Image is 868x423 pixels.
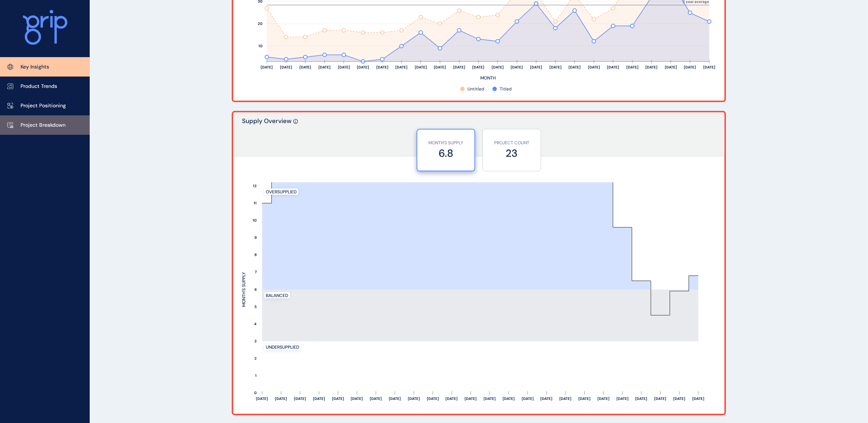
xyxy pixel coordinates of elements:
text: [DATE] [338,65,350,70]
text: 20 [258,22,262,26]
text: [DATE] [453,65,465,70]
p: Supply Overview [242,117,291,156]
text: [DATE] [692,396,704,401]
text: [DATE] [357,65,369,70]
text: [DATE] [472,65,484,70]
p: Product Trends [21,83,57,90]
text: [DATE] [427,396,439,401]
text: [DATE] [597,396,610,401]
text: [DATE] [636,396,648,401]
text: [DATE] [673,396,685,401]
text: [DATE] [684,65,696,70]
text: [DATE] [389,396,401,401]
text: 7 [255,270,257,275]
text: 3 [254,339,257,344]
text: 0 [254,391,257,396]
text: [DATE] [654,396,666,401]
text: [DATE] [626,65,638,70]
text: [DATE] [415,65,427,70]
text: 10 [253,218,257,223]
text: [DATE] [332,396,344,401]
text: 8 [254,253,257,257]
p: Key Insights [21,63,49,71]
text: [DATE] [588,65,600,70]
text: [DATE] [511,65,523,70]
text: [DATE] [313,396,325,401]
text: [DATE] [256,396,268,401]
text: [DATE] [503,396,515,401]
text: [DATE] [607,65,619,70]
text: [DATE] [530,65,542,70]
text: [DATE] [492,65,504,70]
text: 9 [254,235,257,240]
label: 6.8 [421,146,471,160]
text: 5 [254,305,257,309]
text: [DATE] [569,65,581,70]
text: 2 [254,356,257,361]
text: [DATE] [465,396,477,401]
text: [DATE] [665,65,677,70]
text: 6 [254,287,257,292]
text: 10 [258,44,262,49]
text: [DATE] [318,65,331,70]
text: [DATE] [703,65,715,70]
text: MONTH [480,75,496,81]
text: [DATE] [645,65,657,70]
text: [DATE] [376,65,388,70]
text: [DATE] [578,396,591,401]
text: [DATE] [616,396,629,401]
p: PROJECT COUNT [487,140,537,146]
text: [DATE] [522,396,534,401]
p: MONTH'S SUPPLY [421,140,471,146]
text: [DATE] [484,396,496,401]
text: 12 [253,184,257,189]
text: 1 [255,374,257,378]
text: [DATE] [280,65,292,70]
text: [DATE] [395,65,407,70]
text: [DATE] [541,396,553,401]
text: MONTH'S SUPPLY [241,272,247,307]
text: [DATE] [446,396,458,401]
text: [DATE] [299,65,312,70]
text: [DATE] [550,65,562,70]
text: [DATE] [408,396,420,401]
text: [DATE] [294,396,306,401]
p: Project Positioning [21,102,66,110]
text: 4 [254,322,257,327]
text: 11 [254,201,257,206]
text: [DATE] [351,396,363,401]
label: 23 [487,146,537,160]
text: [DATE] [261,65,273,70]
text: [DATE] [275,396,287,401]
text: [DATE] [370,396,382,401]
p: Project Breakdown [21,122,66,129]
text: [DATE] [559,396,571,401]
text: [DATE] [434,65,446,70]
